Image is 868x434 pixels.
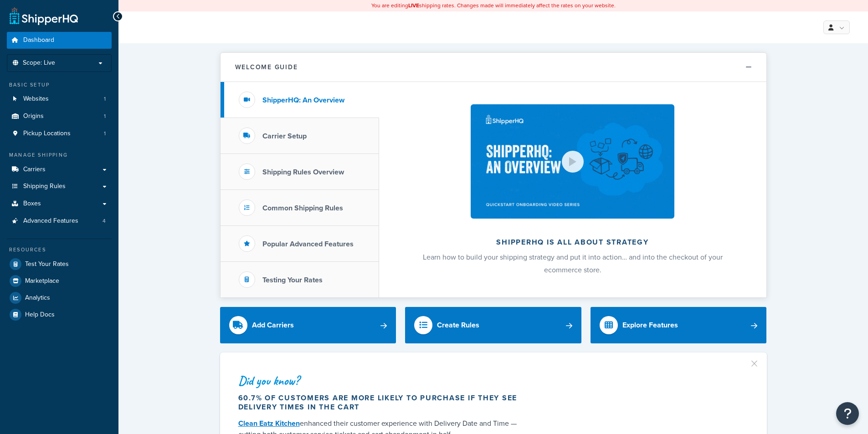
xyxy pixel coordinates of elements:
[7,273,112,289] a: Marketplace
[25,260,69,268] span: Test Your Rates
[104,130,106,138] span: 1
[7,246,112,254] div: Resources
[7,125,112,142] li: Pickup Locations
[252,319,294,332] div: Add Carriers
[262,240,354,248] h3: Popular Advanced Features
[221,53,766,82] button: Welcome Guide
[7,91,112,107] li: Websites
[23,166,46,174] span: Carriers
[23,95,49,103] span: Websites
[7,81,112,89] div: Basic Setup
[7,161,112,178] a: Carriers
[262,96,344,104] h3: ShipperHQ: An Overview
[405,307,581,343] a: Create Rules
[23,59,55,67] span: Scope: Live
[403,238,742,246] h2: ShipperHQ is all about strategy
[7,32,112,49] a: Dashboard
[238,374,526,387] div: Did you know?
[238,393,526,412] div: 60.7% of customers are more likely to purchase if they see delivery times in the cart
[262,276,323,284] h3: Testing Your Rates
[104,95,106,103] span: 1
[7,178,112,195] a: Shipping Rules
[23,36,54,44] span: Dashboard
[23,183,66,190] span: Shipping Rules
[23,112,44,120] span: Origins
[238,418,300,429] a: Clean Eatz Kitchen
[7,256,112,272] a: Test Your Rates
[25,277,59,285] span: Marketplace
[23,217,78,225] span: Advanced Features
[104,112,106,120] span: 1
[622,319,678,332] div: Explore Features
[437,319,479,332] div: Create Rules
[7,213,112,230] li: Advanced Features
[836,402,859,425] button: Open Resource Center
[23,130,71,138] span: Pickup Locations
[471,104,674,219] img: ShipperHQ is all about strategy
[7,151,112,159] div: Manage Shipping
[23,200,41,208] span: Boxes
[7,306,112,323] a: Help Docs
[262,132,307,140] h3: Carrier Setup
[220,307,396,343] a: Add Carriers
[408,1,419,10] b: LIVE
[7,195,112,212] a: Boxes
[235,64,298,71] h2: Welcome Guide
[7,290,112,306] a: Analytics
[7,213,112,230] a: Advanced Features4
[7,91,112,107] a: Websites1
[423,252,723,275] span: Learn how to build your shipping strategy and put it into action… and into the checkout of your e...
[25,294,50,302] span: Analytics
[103,217,106,225] span: 4
[7,108,112,125] li: Origins
[7,125,112,142] a: Pickup Locations1
[25,311,55,319] span: Help Docs
[262,204,343,212] h3: Common Shipping Rules
[7,108,112,125] a: Origins1
[591,307,767,343] a: Explore Features
[262,168,344,176] h3: Shipping Rules Overview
